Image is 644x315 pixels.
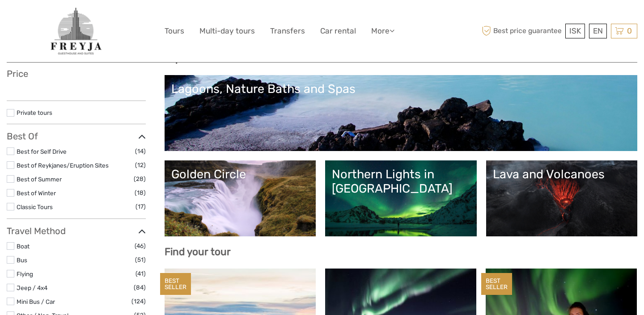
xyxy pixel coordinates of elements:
[134,174,146,184] span: (28)
[7,68,146,79] h3: Price
[481,273,512,295] div: BEST SELLER
[371,25,394,38] a: More
[480,24,563,38] span: Best price guarantee
[626,26,633,35] span: 0
[7,226,146,236] h3: Travel Method
[135,146,146,156] span: (14)
[135,188,146,198] span: (18)
[17,109,52,116] a: Private tours
[17,162,109,169] a: Best of Reykjanes/Eruption Sites
[131,296,146,307] span: (124)
[493,167,631,230] a: Lava and Volcanoes
[569,26,581,35] span: ISK
[332,167,470,230] a: Northern Lights in [GEOGRAPHIC_DATA]
[135,255,146,265] span: (51)
[136,269,146,279] span: (41)
[49,7,103,55] img: General Info:
[7,131,146,142] h3: Best Of
[17,148,67,155] a: Best for Self Drive
[589,24,607,38] div: EN
[135,160,146,170] span: (12)
[135,241,146,251] span: (46)
[320,25,356,38] a: Car rental
[17,203,53,210] a: Classic Tours
[199,25,255,38] a: Multi-day tours
[134,282,146,293] span: (84)
[171,167,309,230] a: Golden Circle
[17,298,55,305] a: Mini Bus / Car
[17,270,33,277] a: Flying
[17,256,27,264] a: Bus
[160,273,191,295] div: BEST SELLER
[171,82,631,144] a: Lagoons, Nature Baths and Spas
[17,284,47,291] a: Jeep / 4x4
[136,202,146,212] span: (17)
[332,167,470,196] div: Northern Lights in [GEOGRAPHIC_DATA]
[171,167,309,181] div: Golden Circle
[171,82,631,96] div: Lagoons, Nature Baths and Spas
[270,25,305,38] a: Transfers
[17,243,30,250] a: Boat
[165,25,184,38] a: Tours
[17,176,62,183] a: Best of Summer
[165,246,231,258] b: Find your tour
[17,189,56,197] a: Best of Winter
[493,167,631,181] div: Lava and Volcanoes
